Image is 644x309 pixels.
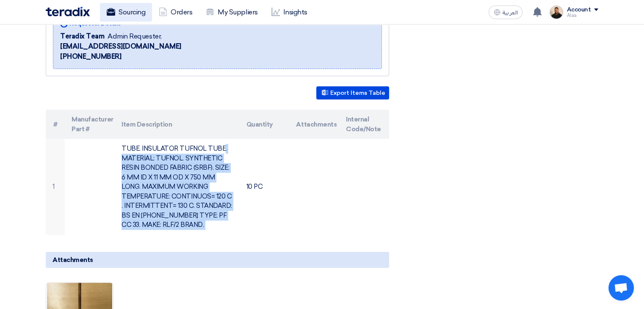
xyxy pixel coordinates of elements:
button: العربية [489,6,522,19]
th: Attachments [289,110,339,139]
span: [PHONE_NUMBER] [60,52,121,62]
span: العربية [502,10,517,16]
td: TUBE. INSULATOR TUFNOL TUBE. MATERIAL: TUFNOL. SYNTHETIC RESIN BONDED FABRIC (SRBF). SIZE: 6 MM I... [115,139,239,235]
span: [EMAIL_ADDRESS][DOMAIN_NAME] [60,41,181,52]
a: Orders [152,3,199,22]
th: Internal Code/Note [339,110,389,139]
td: 10 PC [240,139,290,235]
th: Item Description [115,110,239,139]
button: Export Items Table [316,86,389,99]
a: My Suppliers [199,3,264,22]
div: Open chat [608,275,634,301]
a: Sourcing [100,3,152,22]
img: Teradix logo [46,7,90,17]
a: Insights [265,3,314,22]
th: Manufacturer Part # [65,110,115,139]
span: Admin Requester, [108,31,161,41]
span: Teradix Team [60,31,104,41]
span: Attachments [53,255,93,265]
th: Quantity [240,110,290,139]
img: MAA_1717931611039.JPG [550,6,563,19]
th: # [46,110,65,139]
div: Alaa [567,13,598,18]
td: 1 [46,139,65,235]
div: Account [567,6,591,14]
